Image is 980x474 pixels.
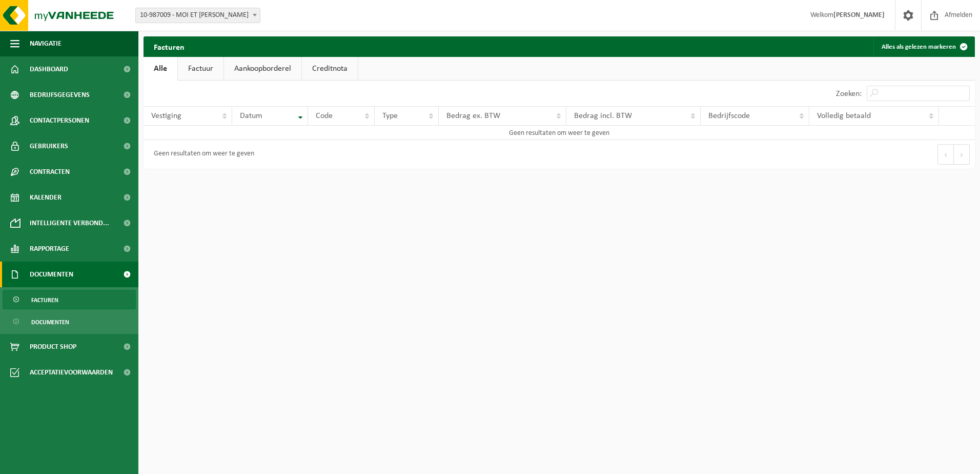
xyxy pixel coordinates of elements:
span: Acceptatievoorwaarden [30,360,113,385]
span: Volledig betaald [817,112,871,120]
a: Documenten [3,312,136,331]
span: Rapportage [30,236,69,262]
h2: Facturen [144,36,195,56]
a: Aankoopborderel [224,57,301,81]
span: Dashboard [30,56,68,82]
a: Creditnota [302,57,358,81]
span: Product Shop [30,334,76,360]
a: Facturen [3,290,136,309]
span: Facturen [31,290,58,310]
span: Bedrijfsgegevens [30,82,90,108]
span: Bedrag incl. BTW [574,112,632,120]
button: Next [954,144,970,165]
span: Kalender [30,185,62,210]
span: Contactpersonen [30,108,89,133]
span: Navigatie [30,31,62,56]
strong: [PERSON_NAME] [833,11,885,19]
span: 10-987009 - MOI ET MARIE - VEURNE [135,8,260,23]
span: Code [316,112,333,120]
span: Gebruikers [30,133,68,159]
div: Geen resultaten om weer te geven [149,145,254,164]
span: Documenten [30,262,73,287]
span: Datum [240,112,262,120]
span: Bedrag ex. BTW [446,112,500,120]
button: Alles als gelezen markeren [873,36,974,57]
button: Previous [937,144,954,165]
span: Bedrijfscode [708,112,750,120]
span: Intelligente verbond... [30,210,109,236]
label: Zoeken: [836,90,862,98]
span: Documenten [31,312,69,332]
a: Alle [144,57,177,81]
span: Type [382,112,398,120]
span: Contracten [30,159,70,185]
a: Factuur [178,57,223,81]
span: Vestiging [151,112,181,120]
span: 10-987009 - MOI ET MARIE - VEURNE [136,8,260,23]
td: Geen resultaten om weer te geven [144,126,975,140]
